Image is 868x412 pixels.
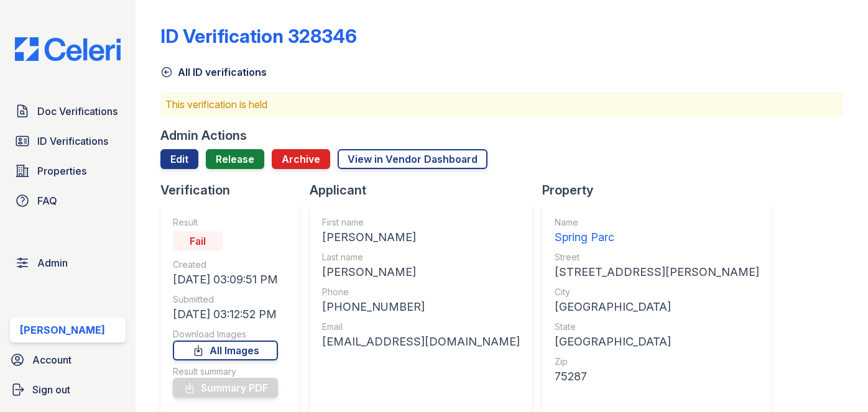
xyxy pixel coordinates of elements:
[173,259,278,271] div: Created
[160,25,357,47] div: ID Verification 328346
[555,355,759,368] div: Zip
[32,382,70,397] span: Sign out
[32,352,72,367] span: Account
[322,321,520,333] div: Email
[555,216,759,246] a: Name Spring Parc
[555,229,759,246] div: Spring Parc
[10,158,126,183] a: Properties
[555,321,759,333] div: State
[5,37,131,61] img: CE_Logo_Blue-a8612792a0a2168367f1c8372b55b34899dd931a85d93a1a3d3e32e68fde9ad4.png
[37,134,108,149] span: ID Verifications
[322,251,520,263] div: Last name
[322,286,520,298] div: Phone
[20,323,105,337] div: [PERSON_NAME]
[173,216,278,229] div: Result
[555,216,759,229] div: Name
[555,368,759,385] div: 75287
[322,333,520,350] div: [EMAIL_ADDRESS][DOMAIN_NAME]
[37,255,68,270] span: Admin
[555,251,759,263] div: Street
[173,306,278,323] div: [DATE] 03:12:52 PM
[10,250,126,275] a: Admin
[322,216,520,229] div: First name
[322,229,520,246] div: [PERSON_NAME]
[173,231,223,251] div: Fail
[272,149,330,169] button: Archive
[173,365,278,378] div: Result summary
[160,149,198,169] a: Edit
[555,286,759,298] div: City
[10,188,126,213] a: FAQ
[542,181,782,199] div: Property
[10,99,126,124] a: Doc Verifications
[338,149,487,169] a: View in Vendor Dashboard
[37,104,118,119] span: Doc Verifications
[5,377,131,402] a: Sign out
[10,129,126,153] a: ID Verifications
[322,263,520,281] div: [PERSON_NAME]
[160,127,247,144] div: Admin Actions
[160,181,310,199] div: Verification
[160,65,267,80] a: All ID verifications
[37,193,57,208] span: FAQ
[206,149,264,169] a: Release
[173,328,278,341] div: Download Images
[310,181,542,199] div: Applicant
[5,347,131,372] a: Account
[37,163,86,178] span: Properties
[555,263,759,281] div: [STREET_ADDRESS][PERSON_NAME]
[555,298,759,316] div: [GEOGRAPHIC_DATA]
[173,293,278,306] div: Submitted
[322,298,520,316] div: [PHONE_NUMBER]
[173,341,278,360] a: All Images
[555,333,759,350] div: [GEOGRAPHIC_DATA]
[173,271,278,288] div: [DATE] 03:09:51 PM
[165,97,838,112] p: This verification is held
